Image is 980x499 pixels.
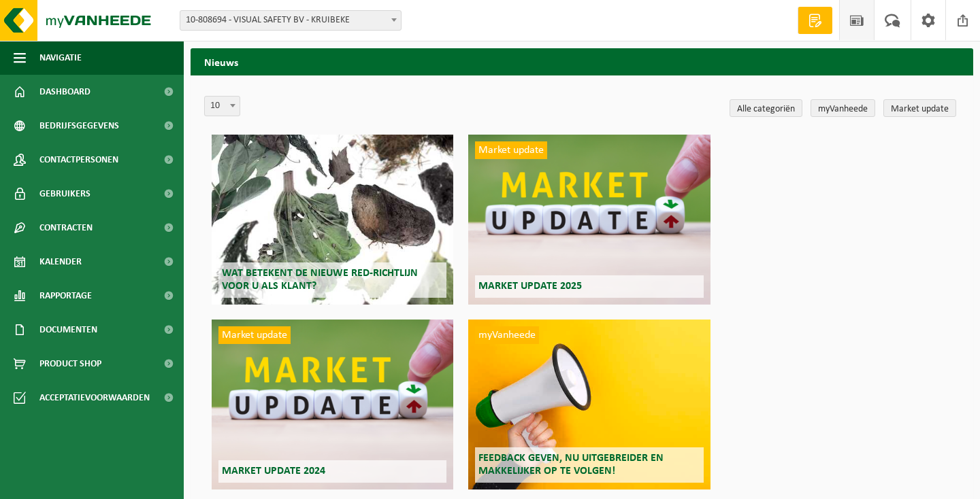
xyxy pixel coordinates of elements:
[475,326,539,344] span: myVanheede
[39,143,118,177] span: Contactpersonen
[468,320,710,489] a: myVanheede Feedback geven, nu uitgebreider en makkelijker op te volgen!
[180,10,402,31] span: 10-808694 - VISUAL SAFETY BV - KRUIBEKE
[39,381,150,415] span: Acceptatievoorwaarden
[39,41,82,75] span: Navigatie
[811,99,875,117] a: myVanheede
[39,313,97,347] span: Documenten
[212,320,453,489] a: Market update Market update 2024
[39,109,119,143] span: Bedrijfsgegevens
[180,11,401,30] span: 10-808694 - VISUAL SAFETY BV - KRUIBEKE
[39,211,93,245] span: Contracten
[39,75,91,109] span: Dashboard
[222,268,418,292] span: Wat betekent de nieuwe RED-richtlijn voor u als klant?
[730,99,802,117] a: Alle categoriën
[222,466,325,477] span: Market update 2024
[218,326,291,344] span: Market update
[478,281,582,292] span: Market update 2025
[204,96,240,116] span: 10
[39,245,82,279] span: Kalender
[883,99,956,117] a: Market update
[7,469,227,499] iframe: chat widget
[478,453,664,477] span: Feedback geven, nu uitgebreider en makkelijker op te volgen!
[468,135,710,305] a: Market update Market update 2025
[191,48,973,75] h2: Nieuws
[205,97,240,116] span: 10
[475,141,547,159] span: Market update
[39,279,92,313] span: Rapportage
[212,135,453,305] a: Wat betekent de nieuwe RED-richtlijn voor u als klant?
[39,347,101,381] span: Product Shop
[39,177,91,211] span: Gebruikers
